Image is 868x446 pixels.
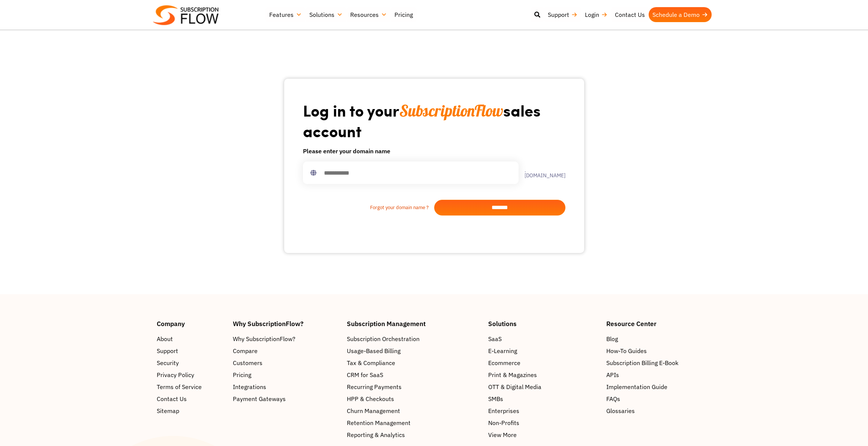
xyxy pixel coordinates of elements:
span: Implementation Guide [606,382,667,391]
a: Blog [606,334,711,343]
span: Churn Management [347,406,400,415]
span: Integrations [233,382,266,391]
a: View More [488,430,599,439]
span: Subscription Orchestration [347,334,420,343]
span: Glossaries [606,406,635,415]
a: Enterprises [488,406,599,415]
h4: Subscription Management [347,320,481,327]
h1: Log in to your sales account [303,100,565,141]
span: Pricing [233,370,251,379]
span: Tax & Compliance [347,358,395,367]
a: Compare [233,346,339,355]
span: Enterprises [488,406,519,415]
span: Subscription Billing E-Book [606,358,678,367]
span: Compare [233,346,258,355]
a: Forgot your domain name ? [303,204,434,211]
a: Solutions [306,7,346,22]
a: Print & Magazines [488,370,599,379]
a: Non-Profits [488,418,599,427]
a: Schedule a Demo [649,7,712,22]
a: Reporting & Analytics [347,430,481,439]
span: FAQs [606,394,620,403]
span: SaaS [488,334,502,343]
a: Subscription Orchestration [347,334,481,343]
a: Resources [346,7,391,22]
a: Recurring Payments [347,382,481,391]
span: Support [157,346,178,355]
a: Churn Management [347,406,481,415]
a: Usage-Based Billing [347,346,481,355]
label: .[DOMAIN_NAME] [519,168,565,178]
h4: Solutions [488,320,599,327]
span: CRM for SaaS [347,370,383,379]
a: About [157,334,226,343]
h4: Company [157,320,226,327]
span: Retention Management [347,418,411,427]
a: Glossaries [606,406,711,415]
a: Contact Us [157,394,226,403]
a: Support [544,7,581,22]
span: Non-Profits [488,418,519,427]
span: Ecommerce [488,358,520,367]
a: SMBs [488,394,599,403]
span: Sitemap [157,406,179,415]
span: How-To Guides [606,346,647,355]
a: APIs [606,370,711,379]
span: Recurring Payments [347,382,402,391]
a: HPP & Checkouts [347,394,481,403]
span: Usage-Based Billing [347,346,400,355]
a: Terms of Service [157,382,226,391]
a: Subscription Billing E-Book [606,358,711,367]
span: APIs [606,370,619,379]
span: About [157,334,173,343]
span: Contact Us [157,394,187,403]
a: Login [581,7,611,22]
a: Contact Us [611,7,649,22]
h4: Why SubscriptionFlow? [233,320,339,327]
a: Pricing [391,7,417,22]
a: Retention Management [347,418,481,427]
a: Payment Gateways [233,394,339,403]
h6: Please enter your domain name [303,147,565,156]
a: Support [157,346,226,355]
a: Customers [233,358,339,367]
span: Reporting & Analytics [347,430,405,439]
a: FAQs [606,394,711,403]
span: OTT & Digital Media [488,382,541,391]
a: Features [265,7,306,22]
span: Print & Magazines [488,370,537,379]
a: SaaS [488,334,599,343]
a: Sitemap [157,406,226,415]
a: Ecommerce [488,358,599,367]
span: HPP & Checkouts [347,394,394,403]
a: OTT & Digital Media [488,382,599,391]
a: Privacy Policy [157,370,226,379]
a: CRM for SaaS [347,370,481,379]
span: E-Learning [488,346,517,355]
a: E-Learning [488,346,599,355]
span: Privacy Policy [157,370,194,379]
a: Why SubscriptionFlow? [233,334,339,343]
span: Blog [606,334,618,343]
img: Subscriptionflow [153,5,219,25]
a: Tax & Compliance [347,358,481,367]
span: Customers [233,358,262,367]
span: SubscriptionFlow [399,101,503,121]
span: Security [157,358,179,367]
a: Implementation Guide [606,382,711,391]
span: Payment Gateways [233,394,286,403]
a: How-To Guides [606,346,711,355]
a: Pricing [233,370,339,379]
span: Terms of Service [157,382,202,391]
h4: Resource Center [606,320,711,327]
span: View More [488,430,517,439]
a: Security [157,358,226,367]
a: Integrations [233,382,339,391]
span: Why SubscriptionFlow? [233,334,295,343]
span: SMBs [488,394,503,403]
